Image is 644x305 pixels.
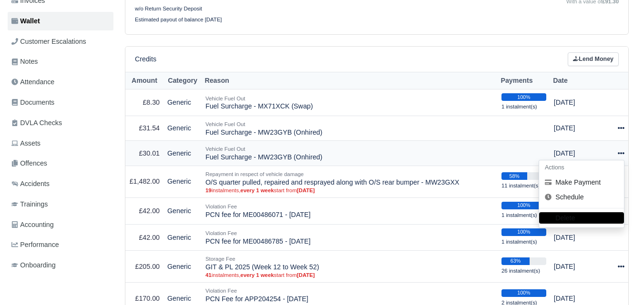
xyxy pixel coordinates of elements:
iframe: Chat Widget [596,259,644,305]
td: Generic [164,141,202,166]
span: Offences [11,158,47,169]
small: instalments, start from [205,272,494,278]
div: 100% [501,93,546,101]
td: Fuel Surcharge - MW23GYB (Onhired) [202,116,498,141]
td: £1,482.00 [125,166,164,197]
td: Fuel Surcharge - MW23GYB (Onhired) [202,141,498,166]
small: Vehicle Fuel Out [205,146,245,152]
span: Performance [11,239,59,250]
span: Assets [11,138,41,149]
span: Accidents [11,178,50,189]
small: 1 instalment(s) [501,104,537,109]
th: Reason [202,72,498,89]
td: £42.00 [125,197,164,224]
a: Offences [8,154,113,173]
small: 1 instalment(s) [501,239,537,245]
small: 26 instalment(s) [501,268,540,274]
a: Wallet [8,12,113,30]
span: Trainings [11,199,48,210]
span: Wallet [11,16,40,27]
small: 1 instalment(s) [501,212,537,218]
button: Make Payment [539,175,624,190]
td: Generic [164,89,202,116]
td: Generic [164,251,202,283]
a: Lend Money [568,52,619,66]
th: Date [550,72,612,89]
td: £205.00 [125,251,164,283]
a: Accounting [8,216,113,234]
td: O/S quarter pulled, repaired and resprayed along with O/S rear bumper - MW23GXX [202,166,498,197]
td: PCN fee for ME00486785 - [DATE] [202,224,498,251]
td: Generic [164,166,202,197]
span: DVLA Checks [11,118,62,128]
a: Accidents [8,175,113,193]
button: Delete [539,212,624,224]
strong: 41 [205,272,212,278]
small: Violation Fee [205,288,237,294]
strong: 19 [205,187,212,193]
a: Notes [8,52,113,71]
strong: [DATE] [297,187,315,193]
span: Notes [11,56,38,67]
td: Fuel Surcharge - MX71XCK (Swap) [202,89,498,116]
th: Amount [125,72,164,89]
td: PCN fee for ME00486071 - [DATE] [202,197,498,224]
a: Attendance [8,73,113,91]
a: Documents [8,93,113,112]
small: 11 instalment(s) [501,183,540,188]
small: Estimated payout of balance [DATE] [135,17,222,22]
a: DVLA Checks [8,114,113,132]
h6: Actions [539,160,624,175]
div: 100% [501,289,546,297]
span: Onboarding [11,260,56,271]
a: Assets [8,134,113,153]
div: 58% [501,172,527,180]
td: Generic [164,197,202,224]
span: Documents [11,97,54,108]
div: 100% [501,202,546,209]
a: Onboarding [8,256,113,275]
span: Attendance [11,77,54,88]
small: w/o Return Security Deposit [135,6,202,11]
span: Accounting [11,219,54,230]
td: [DATE] [550,89,612,116]
small: Violation Fee [205,204,237,209]
td: Generic [164,224,202,251]
td: [DATE] [550,116,612,141]
small: Storage Fee [205,256,235,262]
td: Generic [164,116,202,141]
a: Schedule [539,189,624,204]
td: £8.30 [125,89,164,116]
small: Vehicle Fuel Out [205,121,245,127]
small: Repayment in respect of vehicle damage [205,171,304,177]
td: [DATE] [550,251,612,283]
h6: Credits [135,55,156,63]
td: [DATE] [550,224,612,251]
a: Customer Escalations [8,32,113,51]
a: Trainings [8,195,113,214]
strong: [DATE] [297,272,315,278]
div: 63% [501,257,530,265]
div: 100% [501,228,546,236]
th: Payments [498,72,550,89]
small: Vehicle Fuel Out [205,96,245,101]
td: £30.01 [125,141,164,166]
td: GIT & PL 2025 (Week 12 to Week 52) [202,251,498,283]
small: Violation Fee [205,230,237,236]
small: instalments, start from [205,187,494,194]
td: [DATE] [550,141,612,166]
th: Category [164,72,202,89]
span: Customer Escalations [11,36,86,47]
strong: every 1 week [240,272,274,278]
td: £31.54 [125,116,164,141]
a: Performance [8,236,113,254]
strong: every 1 week [240,187,274,193]
td: £42.00 [125,224,164,251]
